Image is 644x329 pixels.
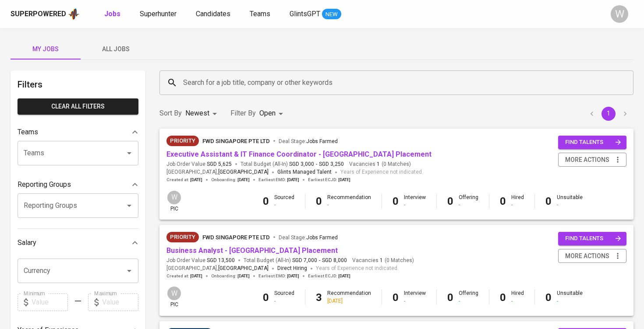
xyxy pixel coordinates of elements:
[511,201,524,209] div: -
[18,127,38,137] p: Teams
[18,77,138,91] h6: Filters
[202,234,270,241] span: FWD Singapore Pte Ltd
[327,290,371,304] div: Recommendation
[327,201,371,209] div: -
[565,251,609,262] span: more actions
[289,161,314,168] span: SGD 3,000
[279,138,338,144] span: Deal Stage :
[166,264,269,273] span: [GEOGRAPHIC_DATA] ,
[166,273,202,279] span: Created at :
[340,168,423,177] span: Years of Experience not indicated.
[166,136,199,146] div: New Job received from Demand Team
[11,7,80,21] a: Superpoweredapp logo
[274,290,294,304] div: Sourced
[557,297,583,305] div: -
[379,257,383,264] span: 1
[375,161,380,168] span: 1
[211,273,250,279] span: Onboarding :
[277,265,307,271] span: Direct Hiring
[459,201,478,209] div: -
[279,234,338,241] span: Deal Stage :
[404,201,426,209] div: -
[68,7,80,21] img: app logo
[166,257,235,264] span: Job Order Value
[274,194,294,209] div: Sourced
[322,10,341,19] span: NEW
[558,232,626,245] button: find talents
[250,9,272,20] a: Teams
[338,273,350,279] span: [DATE]
[308,177,350,183] span: Earliest ECJD :
[190,273,202,279] span: [DATE]
[277,169,332,175] span: Glints Managed Talent
[404,297,426,305] div: -
[196,9,232,20] a: Candidates
[18,98,138,115] button: Clear All filters
[166,232,199,242] div: New Job received from Demand Team
[263,291,269,304] b: 0
[306,234,338,241] span: Jobs Farmed
[584,107,633,121] nav: pagination navigation
[25,101,131,112] span: Clear All filters
[557,194,583,209] div: Unsuitable
[237,273,250,279] span: [DATE]
[316,291,322,304] b: 3
[166,286,182,301] div: W
[18,123,138,141] div: Teams
[349,161,411,168] span: Vacancies ( 0 Matches )
[202,138,270,144] span: FWD Singapore Pte Ltd
[32,294,68,311] input: Value
[565,137,621,147] span: find talents
[16,44,75,55] span: My Jobs
[565,154,609,165] span: more actions
[104,10,120,18] b: Jobs
[611,5,628,23] div: W
[123,147,135,159] button: Open
[308,273,350,279] span: Earliest ECJD :
[290,10,320,18] span: GlintsGPT
[185,105,220,122] div: Newest
[306,138,338,144] span: Jobs Farmed
[274,297,294,305] div: -
[322,257,347,264] span: SGD 8,000
[393,291,399,304] b: 0
[557,201,583,209] div: -
[393,195,399,207] b: 0
[18,176,138,193] div: Reporting Groups
[319,257,320,264] span: -
[500,291,506,304] b: 0
[316,264,399,273] span: Years of Experience not indicated.
[18,238,36,248] p: Salary
[140,10,177,18] span: Superhunter
[316,195,322,207] b: 0
[166,168,269,177] span: [GEOGRAPHIC_DATA] ,
[602,107,616,121] button: page 1
[166,190,182,213] div: pic
[459,297,478,305] div: -
[207,257,235,264] span: SGD 13,500
[511,290,524,304] div: Hired
[327,297,371,305] div: [DATE]
[196,10,230,18] span: Candidates
[258,177,299,183] span: Earliest EMD :
[166,246,338,255] a: Business Analyst - [GEOGRAPHIC_DATA] Placement
[102,294,138,311] input: Value
[250,10,270,18] span: Teams
[11,9,66,19] div: Superpowered
[274,201,294,209] div: -
[558,153,626,167] button: more actions
[237,177,250,183] span: [DATE]
[447,195,453,207] b: 0
[18,179,71,190] p: Reporting Groups
[166,150,432,158] a: Executive Assistant & IT Finance Coordinator - [GEOGRAPHIC_DATA] Placement
[327,194,371,209] div: Recommendation
[292,257,317,264] span: SGD 7,000
[352,257,414,264] span: Vacancies ( 0 Matches )
[511,194,524,209] div: Hired
[447,291,453,304] b: 0
[166,177,202,183] span: Created at :
[140,9,178,20] a: Superhunter
[218,264,269,273] span: [GEOGRAPHIC_DATA]
[211,177,250,183] span: Onboarding :
[558,136,626,149] button: find talents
